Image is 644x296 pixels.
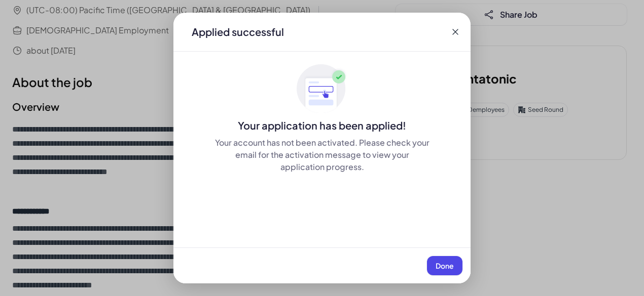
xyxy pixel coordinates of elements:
[192,25,284,39] div: Applied successful
[214,137,430,173] div: Your account has not been activated. Please check your email for the activation message to view y...
[297,64,347,114] img: ApplyedMaskGroup3.svg
[436,261,454,270] span: Done
[173,118,471,133] div: Your application has been applied!
[427,256,462,275] button: Done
